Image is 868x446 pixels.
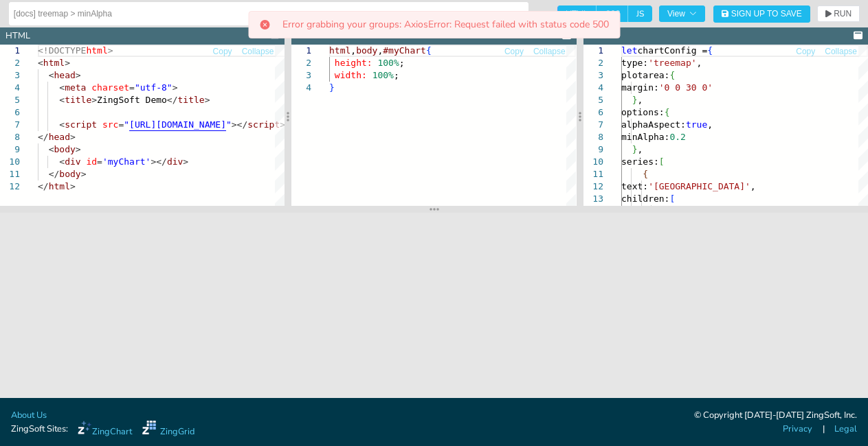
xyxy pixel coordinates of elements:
div: 1 [291,45,311,57]
span: options: [621,107,665,117]
span: CSS [597,5,628,22]
button: Collapse [241,45,275,58]
span: id [86,156,97,167]
span: > [70,132,76,142]
span: < [59,156,65,167]
div: 5 [583,94,603,106]
span: </ [38,132,49,142]
div: 4 [583,82,603,94]
p: Error grabbing your groups: AxiosError: Request failed with status code 500 [282,20,609,30]
div: 3 [583,69,603,82]
span: [URL][DOMAIN_NAME] [129,119,226,130]
span: { [643,169,648,179]
span: > [81,169,87,179]
span: = [97,156,102,167]
span: html [49,181,70,191]
span: '[GEOGRAPHIC_DATA]' [648,181,750,191]
span: src [102,119,118,130]
span: true [686,119,707,130]
div: 2 [291,57,311,69]
span: charset [91,82,129,93]
div: © Copyright [DATE]-[DATE] ZingSoft, Inc. [694,409,857,423]
span: head [54,70,75,80]
span: body [356,45,377,56]
span: type: [621,58,648,68]
span: 'myChart' [102,156,151,167]
span: } [632,144,637,154]
button: RUN [817,5,860,22]
span: let [621,45,637,56]
span: script [65,119,97,130]
span: div [65,156,80,167]
span: < [38,58,43,68]
span: , [707,119,713,130]
span: , [750,181,756,191]
div: 11 [583,168,603,180]
span: > [91,95,97,105]
span: head [49,132,70,142]
span: chartConfig = [637,45,707,56]
a: ZingChart [78,421,132,438]
div: 8 [583,131,603,143]
span: { [707,45,713,56]
span: height: [335,58,372,68]
span: <!DOCTYPE [38,45,86,56]
span: < [49,70,54,80]
div: 10 [583,156,603,168]
span: html [86,45,107,56]
span: = [118,119,124,130]
span: minAlpha: [621,132,669,142]
span: { [426,45,432,56]
div: CSS [297,30,314,43]
span: | [823,423,825,436]
span: ; [399,58,405,68]
span: { [664,107,669,117]
div: 1 [583,45,603,57]
div: 13 [583,193,603,205]
span: > [108,45,113,56]
span: meta [65,82,86,93]
div: 7 [583,119,603,131]
span: 0.2 [669,132,685,142]
span: " [226,119,232,130]
a: ZingGrid [142,421,194,438]
span: View [667,10,697,18]
div: JS [589,30,597,43]
span: > [173,82,178,93]
span: title [65,95,91,105]
span: Collapse [533,47,566,56]
span: children: [621,193,669,204]
span: 100% [372,70,394,80]
span: < [59,82,65,93]
span: 100% [378,58,399,68]
span: [ [669,193,675,204]
span: Copy [504,47,524,56]
span: < [59,119,65,130]
button: Sign Up to Save [713,5,810,23]
span: Copy [213,47,232,56]
span: Collapse [242,47,274,56]
input: Untitled Demo [14,3,524,25]
div: 2 [583,57,603,69]
button: View [659,5,705,22]
span: [ [658,156,664,167]
div: 14 [583,205,603,218]
span: width: [335,70,367,80]
span: < [59,95,65,105]
span: "utf-8" [135,82,173,93]
span: margin: [621,82,659,93]
a: Legal [834,423,857,436]
div: 4 [291,82,311,94]
span: > [70,181,76,191]
span: { [669,70,675,80]
span: , [637,144,643,154]
span: " [124,119,129,130]
span: title [178,95,205,105]
button: Copy [504,45,524,58]
a: Privacy [783,423,812,436]
span: alphaAspect: [621,119,686,130]
span: script [247,119,280,130]
span: = [129,82,135,93]
span: #myChart [383,45,427,56]
span: > [76,144,81,154]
